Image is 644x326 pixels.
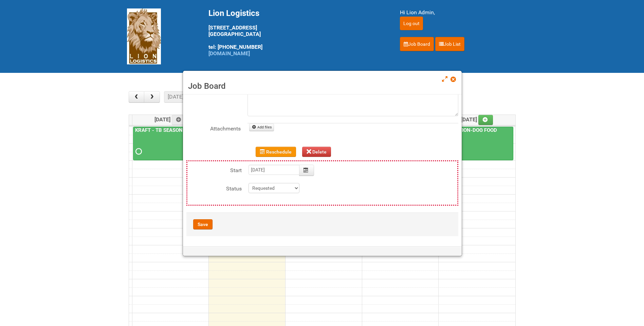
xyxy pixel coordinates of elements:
button: Delete [302,147,331,157]
button: Reschedule [256,147,296,157]
span: Lion Logistics [208,8,259,18]
a: Job List [435,37,464,51]
a: Add an event [172,115,187,125]
a: Add an event [478,115,493,125]
span: [DATE] [154,116,187,123]
span: Requested [135,149,140,154]
a: Add files [249,124,274,131]
a: RELEVATION-DOG FOOD [439,127,513,161]
a: Lion Logistics [127,33,161,39]
button: Save [193,219,213,229]
label: Start [187,165,242,175]
a: KRAFT - TB SEASON SHAKERS [133,127,207,161]
div: [STREET_ADDRESS] [GEOGRAPHIC_DATA] tel: [PHONE_NUMBER] [208,8,383,57]
button: [DATE] [164,91,187,103]
a: [DOMAIN_NAME] [208,50,250,57]
a: Job Board [400,37,434,51]
label: Attachments [186,123,241,133]
button: Calendar [299,165,314,176]
h3: Job Board [188,81,457,91]
a: RELEVATION-DOG FOOD [440,127,498,133]
input: Log out [400,17,423,30]
div: Hi Lion Admin, [400,8,517,17]
a: KRAFT - TB SEASON SHAKERS [134,127,208,133]
img: Lion Logistics [127,8,161,64]
span: [DATE] [461,116,493,123]
label: Status [187,183,242,193]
